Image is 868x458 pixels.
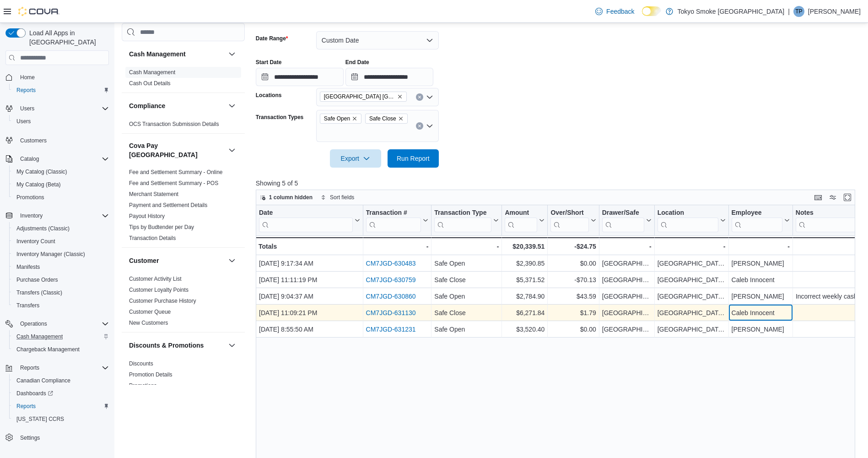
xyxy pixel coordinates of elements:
[416,122,423,130] button: Clear input
[16,118,31,125] span: Users
[13,388,57,399] a: Dashboards
[16,276,58,284] span: Purchase Orders
[731,241,789,252] div: -
[731,209,789,232] button: Employee
[16,318,51,329] button: Operations
[16,263,40,271] span: Manifests
[505,209,537,218] div: Amount
[505,241,545,252] div: $20,339.51
[16,390,53,397] span: Dashboards
[16,153,43,164] button: Catalog
[9,222,113,235] button: Adjustments (Classic)
[129,101,225,110] button: Compliance
[642,6,661,16] input: Dark Mode
[129,101,165,110] h3: Compliance
[129,308,171,316] span: Customer Queue
[13,414,68,425] a: [US_STATE] CCRS
[259,241,360,252] div: Totals
[366,209,421,218] div: Transaction #
[9,248,113,261] button: Inventory Manager (Classic)
[2,102,113,115] button: Users
[550,241,596,252] div: -$24.75
[129,213,165,219] a: Payout History
[129,309,171,315] a: Customer Queue
[16,153,109,164] span: Catalog
[13,116,109,127] span: Users
[366,276,415,284] a: CM7JGD-630759
[13,287,66,298] a: Transfers (Classic)
[129,191,178,198] span: Merchant Statement
[16,194,44,201] span: Promotions
[434,274,499,285] div: Safe Close
[808,6,861,17] p: [PERSON_NAME]
[9,343,113,356] button: Chargeback Management
[259,209,353,218] div: Date
[129,275,182,283] span: Customer Activity List
[324,114,350,123] span: Safe Open
[129,169,223,175] a: Fee and Settlement Summary - Online
[129,80,171,87] a: Cash Out Details
[2,431,113,444] button: Settings
[9,413,113,425] button: [US_STATE] CCRS
[129,69,175,76] a: Cash Management
[13,300,109,311] span: Transfers
[129,297,196,305] span: Customer Purchase History
[20,74,35,81] span: Home
[505,209,545,232] button: Amount
[13,236,59,247] a: Inventory Count
[2,71,113,84] button: Home
[505,307,545,318] div: $6,271.84
[256,179,862,188] p: Showing 5 of 5
[320,114,361,124] span: Safe Open
[9,330,113,343] button: Cash Management
[345,59,369,66] label: End Date
[13,274,109,285] span: Purchase Orders
[16,210,109,221] span: Inventory
[2,361,113,374] button: Reports
[20,137,47,144] span: Customers
[226,145,237,156] button: Cova Pay [GEOGRAPHIC_DATA]
[18,7,59,16] img: Cova
[793,6,804,17] div: Tyler Perry
[16,318,109,329] span: Operations
[9,115,113,128] button: Users
[16,181,61,188] span: My Catalog (Beta)
[13,287,109,298] span: Transfers (Classic)
[366,309,415,316] a: CM7JGD-631130
[20,320,47,327] span: Operations
[16,346,80,353] span: Chargeback Management
[16,333,63,340] span: Cash Management
[842,192,853,203] button: Enter fullscreen
[657,291,725,302] div: [GEOGRAPHIC_DATA] [GEOGRAPHIC_DATA]
[20,155,39,163] span: Catalog
[13,331,66,342] a: Cash Management
[259,209,353,232] div: Date
[602,307,652,318] div: [GEOGRAPHIC_DATA]
[129,256,159,265] h3: Customer
[129,202,207,208] a: Payment and Settlement Details
[129,49,225,59] button: Cash Management
[731,274,789,285] div: Caleb Innocent
[129,276,182,282] a: Customer Activity List
[434,209,491,218] div: Transaction Type
[16,362,109,373] span: Reports
[657,324,725,335] div: [GEOGRAPHIC_DATA] [GEOGRAPHIC_DATA]
[129,286,189,294] span: Customer Loyalty Points
[129,341,204,350] h3: Discounts & Promotions
[122,167,245,247] div: Cova Pay [GEOGRAPHIC_DATA]
[13,414,109,425] span: Washington CCRS
[129,234,176,242] span: Transaction Details
[366,209,428,232] button: Transaction #
[505,274,545,285] div: $5,371.52
[129,382,157,389] a: Promotions
[16,289,62,296] span: Transfers (Classic)
[9,286,113,299] button: Transfers (Classic)
[129,360,153,367] a: Discounts
[9,261,113,273] button: Manifests
[13,331,109,342] span: Cash Management
[795,6,802,17] span: TP
[678,6,785,17] p: Tokyo Smoke [GEOGRAPHIC_DATA]
[259,209,360,232] button: Date
[13,262,43,273] a: Manifests
[129,49,186,59] h3: Cash Management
